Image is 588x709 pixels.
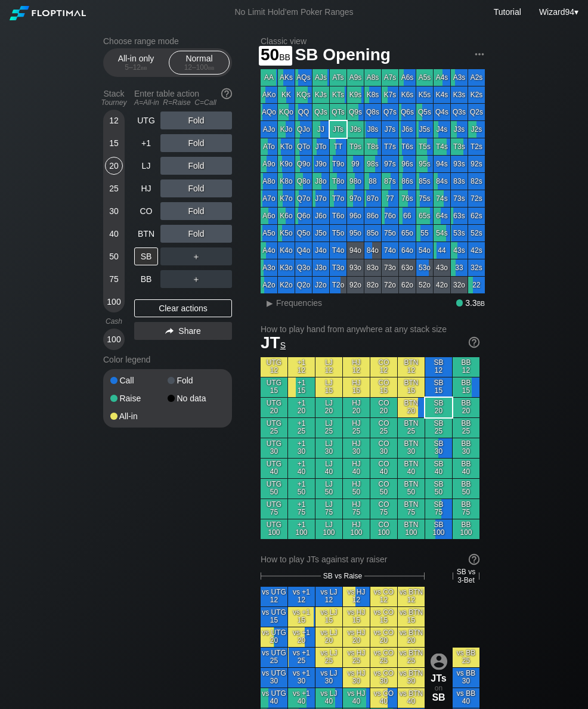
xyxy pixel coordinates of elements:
div: LJ 25 [315,418,342,438]
img: help.32db89a4.svg [220,87,233,100]
div: 84s [434,173,450,190]
div: J5s [416,121,433,138]
div: BTN 12 [398,357,425,377]
div: QJs [312,104,329,120]
div: 32s [468,259,485,276]
div: KTs [330,86,346,103]
div: K4o [278,242,295,259]
div: Q4s [434,104,450,120]
div: Share [134,322,232,340]
div: T8o [330,173,346,190]
h2: How to play hand from anywhere at any stack size [261,324,479,334]
div: 75 [105,270,123,288]
div: CO 15 [370,377,397,397]
div: K2s [468,86,485,103]
div: Fold [160,134,232,152]
div: 42s [468,242,485,259]
div: KJs [312,86,329,103]
div: 94o [347,242,364,259]
div: 97o [347,190,364,207]
div: 73o [382,259,398,276]
div: JJ [312,121,329,138]
div: SB 20 [425,398,452,417]
div: J4o [312,242,329,259]
div: 92o [347,277,364,293]
div: SB 25 [425,418,452,438]
div: 100 [105,293,123,311]
div: 66 [399,208,416,224]
img: icon-avatar.b40e07d9.svg [431,653,447,670]
div: KJo [278,121,295,138]
span: SB Opening [293,46,392,66]
div: LJ 50 [315,479,342,499]
div: +1 20 [288,398,315,417]
div: QTs [330,104,346,120]
div: 53o [416,259,433,276]
div: QQ [295,104,312,120]
div: 96s [399,156,416,172]
div: 55 [416,225,433,242]
div: BTN 30 [398,438,425,458]
div: Fold [160,157,232,175]
div: A2s [468,69,485,86]
div: 99 [347,156,364,172]
div: CO 12 [370,357,397,377]
div: AQs [295,69,312,86]
div: T2o [330,277,346,293]
div: ＋ [160,247,232,265]
div: Q5s [416,104,433,120]
div: 95o [347,225,364,242]
img: help.32db89a4.svg [468,553,481,566]
div: JTo [312,138,329,155]
div: +1 15 [288,377,315,397]
div: T4s [434,138,450,155]
div: Q8o [295,173,312,190]
div: K8o [278,173,295,190]
div: 98s [364,156,381,172]
div: J2o [312,277,329,293]
div: 86o [364,208,381,224]
div: QTo [295,138,312,155]
div: LJ 40 [315,459,342,478]
div: Cash [98,317,129,326]
div: 73s [451,190,468,207]
div: BTN 20 [398,398,425,417]
div: J7s [382,121,398,138]
div: A5s [416,69,433,86]
div: UTG 25 [261,418,287,438]
div: A4s [434,69,450,86]
div: No data [168,394,225,403]
div: BB 25 [453,418,479,438]
div: Q7o [295,190,312,207]
div: 83s [451,173,468,190]
div: ▸ [262,296,277,310]
div: Q2o [295,277,312,293]
div: A5o [261,225,277,242]
div: 92s [468,156,485,172]
span: bb [279,49,290,63]
div: UTG 50 [261,479,287,499]
span: 50 [259,46,292,66]
div: K9o [278,156,295,172]
div: 12 [105,112,123,129]
div: Q3o [295,259,312,276]
div: SB 15 [425,377,452,397]
div: +1 12 [288,357,315,377]
div: CO 20 [370,398,397,417]
div: BTN 25 [398,418,425,438]
div: 42o [434,277,450,293]
div: CO 50 [370,479,397,499]
div: 96o [347,208,364,224]
div: 88 [364,173,381,190]
span: s [280,338,286,351]
div: K5o [278,225,295,242]
div: BB 20 [453,398,479,417]
div: 33 [451,259,468,276]
div: UTG 12 [261,357,287,377]
div: A=All-in R=Raise C=Call [134,98,232,107]
div: UTG 15 [261,377,287,397]
div: Q3s [451,104,468,120]
div: 30 [105,202,123,220]
div: A6o [261,208,277,224]
div: Enter table action [134,84,232,112]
